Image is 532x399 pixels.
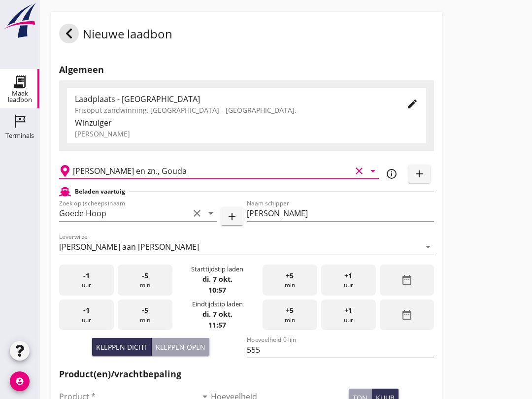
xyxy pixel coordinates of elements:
span: +5 [286,270,294,281]
div: Starttijdstip laden [191,265,243,274]
img: logo-small.a267ee39.svg [2,2,37,39]
i: arrow_drop_down [422,241,434,253]
div: Nieuwe laadbon [59,24,172,47]
div: min [263,265,317,296]
span: +5 [286,305,294,316]
div: uur [59,265,114,296]
div: Kleppen open [156,342,205,352]
i: date_range [401,274,413,286]
div: Frisoput zandwinning, [GEOGRAPHIC_DATA] - [GEOGRAPHIC_DATA]. [75,105,391,115]
button: Kleppen dicht [92,338,152,356]
div: uur [59,299,114,331]
span: -5 [142,270,148,281]
div: min [263,299,317,331]
input: Naam schipper [247,205,434,221]
i: arrow_drop_down [367,165,379,177]
strong: 11:57 [208,320,226,330]
div: uur [321,299,376,331]
div: min [118,265,172,296]
input: Zoek op (scheeps)naam [59,205,189,221]
span: +1 [344,270,352,281]
div: Kleppen dicht [96,342,147,352]
input: Hoeveelheid 0-lijn [247,342,434,358]
div: Laadplaats - [GEOGRAPHIC_DATA] [75,93,391,105]
div: min [118,299,172,331]
button: Kleppen open [152,338,209,356]
i: edit [406,98,418,110]
strong: di. 7 okt. [202,309,233,319]
div: Winzuiger [75,117,418,129]
div: [PERSON_NAME] [75,129,418,139]
span: +1 [344,305,352,316]
h2: Beladen vaartuig [75,187,125,196]
div: Eindtijdstip laden [192,299,243,309]
i: account_circle [10,371,30,391]
input: Losplaats [73,163,351,179]
i: add [413,168,425,180]
i: add [226,210,238,222]
i: info_outline [386,168,398,180]
i: clear [353,165,365,177]
strong: di. 7 okt. [202,274,233,284]
h2: Algemeen [59,63,434,76]
h2: Product(en)/vrachtbepaling [59,367,434,381]
div: Terminals [5,133,34,139]
i: date_range [401,309,413,321]
span: -5 [142,305,148,316]
i: clear [191,207,203,219]
i: arrow_drop_down [205,207,217,219]
span: -1 [83,305,90,316]
div: uur [321,265,376,296]
strong: 10:57 [208,285,226,295]
span: -1 [83,270,90,281]
div: [PERSON_NAME] aan [PERSON_NAME] [59,242,199,251]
